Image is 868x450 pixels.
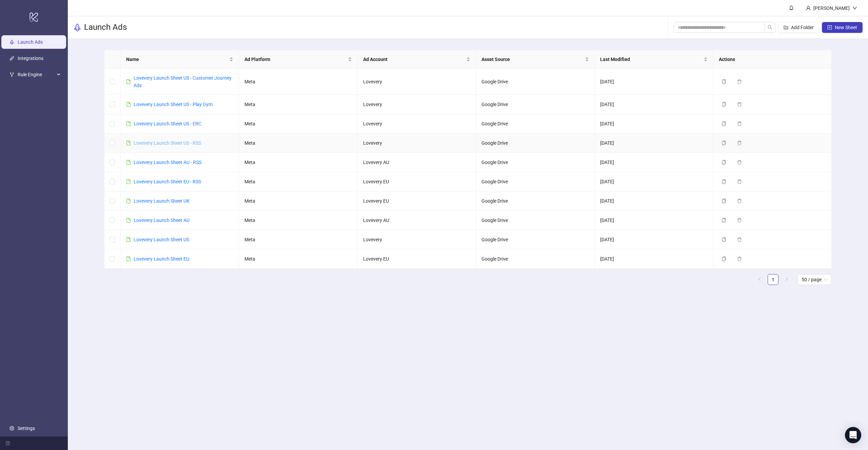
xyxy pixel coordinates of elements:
td: [DATE] [595,69,713,95]
a: Settings [18,426,35,431]
li: Next Page [781,274,792,285]
span: Last Modified [600,56,702,63]
span: file [126,199,131,203]
td: [DATE] [595,153,713,172]
li: Previous Page [754,274,765,285]
td: [DATE] [595,114,713,134]
span: copy [722,121,726,126]
span: folder-add [784,25,788,30]
span: file [126,160,131,165]
a: Lovevery Launch Sheet EU - RSS [134,179,201,184]
td: Lovevery EU [358,249,476,269]
li: 1 [768,274,778,285]
td: Google Drive [476,230,595,249]
span: file [126,121,131,126]
span: fork [9,72,14,77]
td: [DATE] [595,230,713,249]
td: Lovevery AU [358,211,476,230]
span: Asset Source [481,56,584,63]
span: copy [722,160,726,165]
span: Rule Engine [18,68,55,81]
span: Name [126,56,228,63]
span: copy [722,199,726,203]
span: bell [789,5,794,10]
span: delete [737,121,742,126]
a: 1 [768,274,778,285]
td: Google Drive [476,134,595,153]
span: delete [737,79,742,84]
td: Google Drive [476,249,595,269]
a: Lovevery Launch Sheet US - ERC [134,121,201,126]
span: delete [737,199,742,203]
span: file [126,218,131,223]
a: Lovevery Launch Sheet AU [134,218,190,223]
span: file [126,237,131,242]
span: file [126,102,131,107]
button: right [781,274,792,285]
span: delete [737,179,742,184]
div: Open Intercom Messenger [845,427,861,443]
th: Asset Source [476,50,595,69]
div: [PERSON_NAME] [811,4,852,12]
td: Google Drive [476,95,595,114]
td: Meta [239,95,358,114]
span: file [126,257,131,261]
td: Google Drive [476,191,595,211]
a: Lovevery Launch Sheet AU - RSS [134,160,201,165]
a: Lovevery Launch Sheet US - Customer Journey Ads [134,75,232,88]
span: New Sheet [835,25,857,30]
span: copy [722,237,726,242]
button: left [754,274,765,285]
td: [DATE] [595,134,713,153]
a: Launch Ads [18,39,43,45]
span: search [768,25,772,30]
th: Ad Platform [239,50,358,69]
td: Meta [239,230,358,249]
td: Lovevery [358,95,476,114]
span: copy [722,218,726,223]
td: Meta [239,172,358,191]
td: Meta [239,249,358,269]
span: user [806,6,811,11]
span: delete [737,141,742,145]
td: Meta [239,69,358,95]
span: menu-fold [5,441,10,446]
span: right [785,277,789,281]
td: [DATE] [595,249,713,269]
span: Ad Account [363,56,465,63]
td: Google Drive [476,69,595,95]
span: file [126,179,131,184]
div: Page Size [797,274,832,285]
td: Google Drive [476,211,595,230]
td: Lovevery [358,134,476,153]
span: file [126,79,131,84]
td: Meta [239,191,358,211]
span: 50 / page [802,274,828,285]
a: Lovevery Launch Sheet US - Play Gym [134,102,213,107]
th: Actions [713,50,832,69]
span: delete [737,160,742,165]
td: Meta [239,114,358,134]
span: Add Folder [791,25,814,30]
td: Meta [239,134,358,153]
th: Last Modified [595,50,713,69]
span: plus-square [827,25,832,30]
span: delete [737,237,742,242]
td: [DATE] [595,172,713,191]
td: Meta [239,153,358,172]
td: Lovevery EU [358,191,476,211]
a: Integrations [18,56,43,61]
span: down [852,6,857,11]
td: [DATE] [595,211,713,230]
td: Meta [239,211,358,230]
button: Add Folder [778,22,819,33]
span: copy [722,141,726,145]
a: Lovevery Launch Sheet US [134,237,189,242]
td: Lovevery [358,69,476,95]
td: Lovevery [358,230,476,249]
a: Lovevery Launch Sheet UK [134,198,190,204]
span: file [126,141,131,145]
th: Ad Account [358,50,476,69]
td: Google Drive [476,153,595,172]
td: [DATE] [595,191,713,211]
